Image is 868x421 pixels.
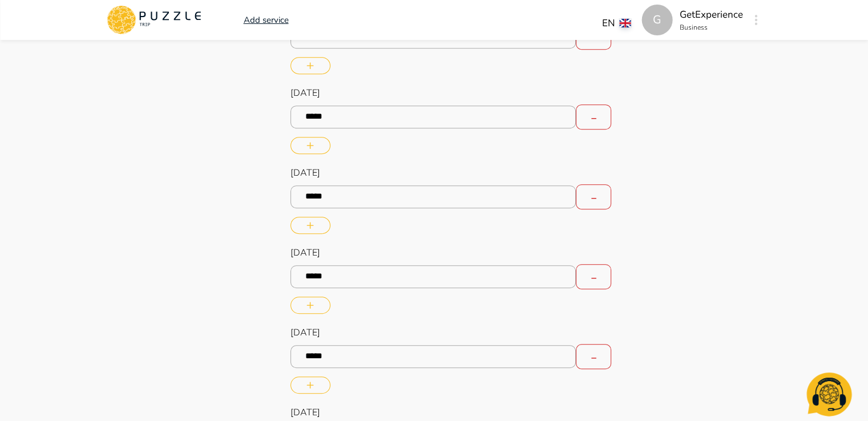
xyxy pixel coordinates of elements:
[290,326,612,339] p: [DATE]
[680,7,743,22] p: GetExperience
[244,14,289,27] a: Add service
[290,166,612,180] p: [DATE]
[680,22,743,33] p: Business
[290,246,612,260] p: [DATE]
[290,406,612,419] p: [DATE]
[642,5,673,35] div: G
[602,16,615,31] p: EN
[620,19,631,27] img: lang
[290,86,612,100] p: [DATE]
